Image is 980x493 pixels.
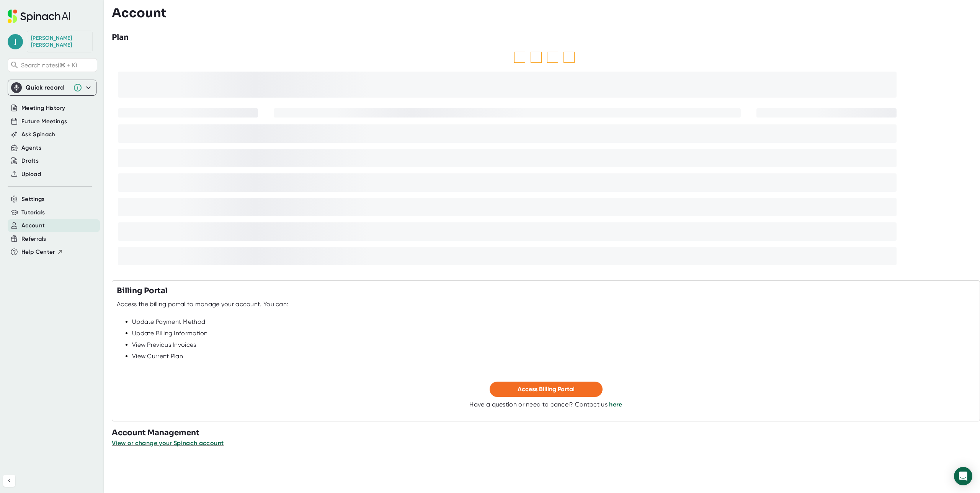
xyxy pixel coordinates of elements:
button: Access Billing Portal [490,382,603,397]
span: Help Center [21,248,55,256]
button: Future Meetings [21,117,67,126]
div: View Previous Invoices [132,341,975,349]
button: Agents [21,144,41,152]
button: Drafts [21,157,39,165]
button: Settings [21,195,45,204]
span: j [8,34,23,49]
button: View or change your Spinach account [112,439,224,448]
div: View Current Plan [132,353,975,360]
a: here [609,401,622,408]
button: Ask Spinach [21,130,56,139]
div: Quick record [11,80,93,95]
button: Meeting History [21,104,65,113]
button: Tutorials [21,208,45,217]
h3: Account Management [112,427,980,439]
h3: Account [112,6,167,20]
button: Help Center [21,248,63,256]
span: Access Billing Portal [518,385,575,393]
span: Search notes (⌘ + K) [21,62,95,69]
div: Access the billing portal to manage your account. You can: [117,300,288,308]
div: Update Payment Method [132,318,975,326]
button: Upload [21,170,41,179]
button: Account [21,221,45,230]
button: Collapse sidebar [3,475,15,487]
div: Update Billing Information [132,330,975,337]
button: Referrals [21,235,46,243]
div: Open Intercom Messenger [954,467,972,485]
div: Jospeh Klimczak [31,35,88,48]
h3: Billing Portal [117,285,168,297]
div: Quick record [26,84,69,91]
div: Have a question or need to cancel? Contact us [469,401,622,408]
h3: Plan [112,32,129,43]
span: View or change your Spinach account [112,439,224,447]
